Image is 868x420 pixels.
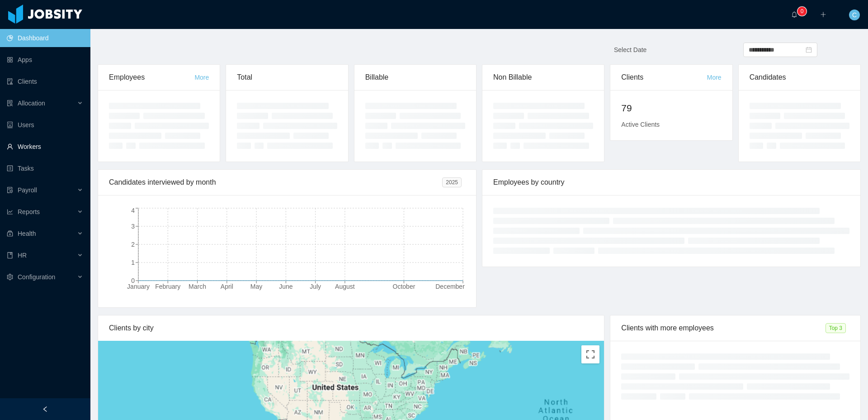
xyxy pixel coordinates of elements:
[131,259,135,266] tspan: 1
[109,170,442,195] div: Candidates interviewed by month
[621,101,721,115] h2: 79
[7,274,13,280] i: icon: setting
[621,315,825,341] div: Clients with more employees
[7,138,83,156] a: icon: userWorkers
[7,29,83,47] a: icon: pie-chartDashboard
[18,186,37,194] span: Payroll
[614,46,646,53] span: Select Date
[493,65,593,90] div: Non Billable
[18,252,27,259] span: HR
[442,177,462,187] span: 2025
[806,47,812,53] i: icon: calendar
[393,283,415,290] tspan: October
[155,283,180,290] tspan: February
[7,230,13,237] i: icon: medicine-box
[7,187,13,193] i: icon: file-protect
[250,283,262,290] tspan: May
[797,7,807,16] sup: 0
[826,323,846,333] span: Top 3
[18,208,40,215] span: Reports
[7,51,83,69] a: icon: appstoreApps
[791,11,797,18] i: icon: bell
[365,65,465,90] div: Billable
[750,65,849,90] div: Candidates
[18,273,55,281] span: Configuration
[7,72,83,91] a: icon: auditClients
[127,283,150,290] tspan: January
[7,116,83,134] a: icon: robotUsers
[310,283,321,290] tspan: July
[131,223,135,230] tspan: 3
[7,252,13,258] i: icon: book
[18,100,45,107] span: Allocation
[189,283,206,290] tspan: March
[279,283,293,290] tspan: June
[852,10,857,20] span: C
[621,121,660,128] span: Active Clients
[621,65,707,90] div: Clients
[581,345,599,363] button: Toggle fullscreen view
[109,65,194,90] div: Employees
[131,241,135,248] tspan: 2
[335,283,355,290] tspan: August
[7,100,13,106] i: icon: solution
[237,65,337,90] div: Total
[109,315,593,341] div: Clients by city
[131,207,135,214] tspan: 4
[435,283,465,290] tspan: December
[221,283,233,290] tspan: April
[707,74,722,81] a: More
[18,230,36,237] span: Health
[820,11,826,18] i: icon: plus
[194,74,209,81] a: More
[7,209,13,215] i: icon: line-chart
[7,159,83,177] a: icon: profileTasks
[131,277,135,284] tspan: 0
[493,170,849,195] div: Employees by country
